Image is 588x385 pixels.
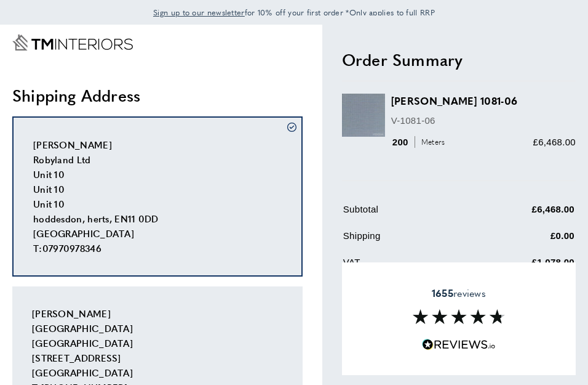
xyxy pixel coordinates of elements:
[533,137,576,147] span: £6,468.00
[342,94,385,137] img: Florence 1081-06
[432,286,486,299] span: reviews
[153,6,245,18] a: Sign up to our newsletter
[472,202,574,226] td: £6,468.00
[33,138,159,254] span: [PERSON_NAME] Robyland Ltd Unit 10 Unit 10 Unit 10 hoddesdon, herts, EN11 0DD [GEOGRAPHIC_DATA] T:
[343,202,471,226] td: Subtotal
[391,94,576,108] h3: [PERSON_NAME] 1081-06
[391,135,450,150] div: 200
[472,255,574,279] td: £1,078.00
[413,309,505,324] img: Reviews section
[422,339,496,351] img: Reviews.io 5 stars
[12,84,303,107] h2: Shipping Address
[12,34,133,51] a: Go to Home page
[42,241,101,254] a: 07970978346
[343,229,471,253] td: Shipping
[342,49,576,71] h2: Order Summary
[153,7,435,18] span: for 10% off your first order *Only applies to full RRP
[153,7,245,18] span: Sign up to our newsletter
[391,113,576,128] p: V-1081-06
[472,229,574,253] td: £0.00
[415,136,448,148] span: Meters
[432,285,453,299] strong: 1655
[343,255,471,279] td: VAT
